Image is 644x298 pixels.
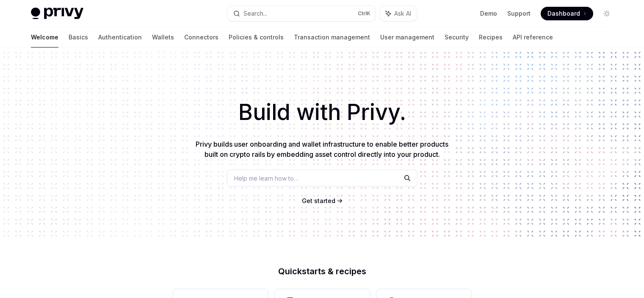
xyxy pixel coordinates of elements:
[480,9,497,18] a: Demo
[479,27,503,47] a: Recipes
[380,27,434,47] a: User management
[152,27,174,47] a: Wallets
[445,27,469,47] a: Security
[229,27,284,47] a: Policies & controls
[98,27,142,47] a: Authentication
[547,9,580,18] span: Dashboard
[243,8,267,19] div: Search...
[196,140,448,159] span: Privy builds user onboarding and wallet infrastructure to enable better products built on crypto ...
[31,8,83,19] img: light logo
[394,9,411,18] span: Ask AI
[294,27,370,47] a: Transaction management
[227,6,376,21] button: Search...CtrlK
[184,27,218,47] a: Connectors
[173,267,471,276] h2: Quickstarts & recipes
[31,27,58,47] a: Welcome
[302,197,335,205] a: Get started
[234,174,299,183] span: Help me learn how to…
[380,6,417,21] button: Ask AI
[541,7,593,20] a: Dashboard
[14,96,630,129] h1: Build with Privy.
[358,10,370,17] span: Ctrl K
[600,7,614,20] button: Toggle dark mode
[302,197,335,204] span: Get started
[69,27,88,47] a: Basics
[507,9,531,18] a: Support
[513,27,553,47] a: API reference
